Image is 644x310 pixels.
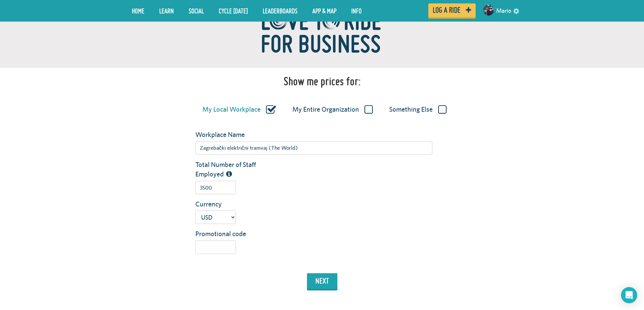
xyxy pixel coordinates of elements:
[292,105,373,114] label: My Entire Organization
[127,2,149,19] a: Home
[428,3,476,17] a: Log a ride
[184,2,209,19] a: Social
[307,273,337,289] button: next
[496,3,511,19] a: Mario
[190,130,273,140] label: Workplace Name
[433,7,460,13] span: Log a ride
[214,2,253,19] a: Cycle [DATE]
[202,105,276,114] label: My Local Workplace
[483,5,494,16] img: Small navigation user avatar
[389,105,447,114] label: Something Else
[190,199,273,209] label: Currency
[346,2,367,19] a: Info
[190,229,273,239] label: Promotional code
[190,160,273,179] label: Total Number of Staff Employed
[226,171,232,177] i: The total number of people employed by this organization/workplace, including part time staff.
[258,2,303,19] a: Leaderboards
[621,287,637,303] div: Open Intercom Messenger
[513,7,519,14] a: settings drop down toggle
[307,2,341,19] a: App & Map
[284,75,361,88] h1: Show me prices for:
[154,2,179,19] a: LEARN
